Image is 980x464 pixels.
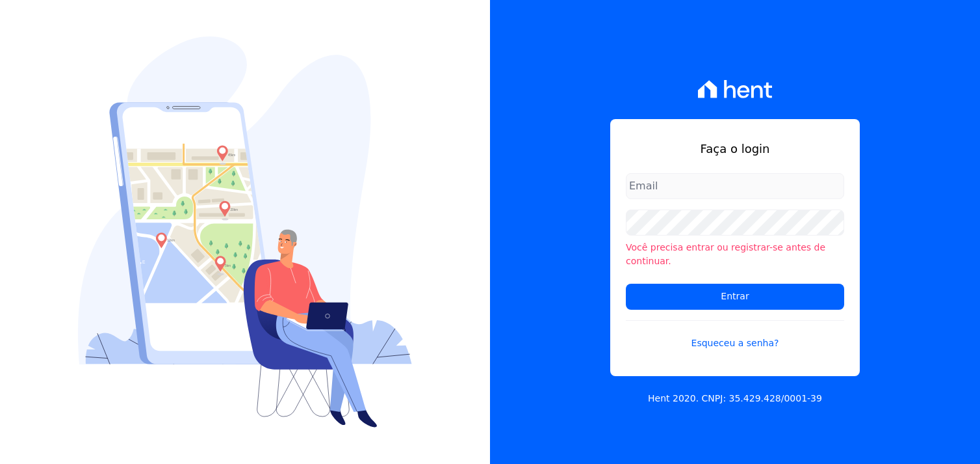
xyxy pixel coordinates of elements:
input: Entrar [626,284,844,310]
img: Login [78,36,412,428]
input: Email [626,173,844,199]
h1: Faça o login [626,140,844,157]
a: Esqueceu a senha? [626,320,844,350]
p: Hent 2020. CNPJ: 35.429.428/0001-39 [648,392,822,405]
li: Você precisa entrar ou registrar-se antes de continuar. [626,241,844,268]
